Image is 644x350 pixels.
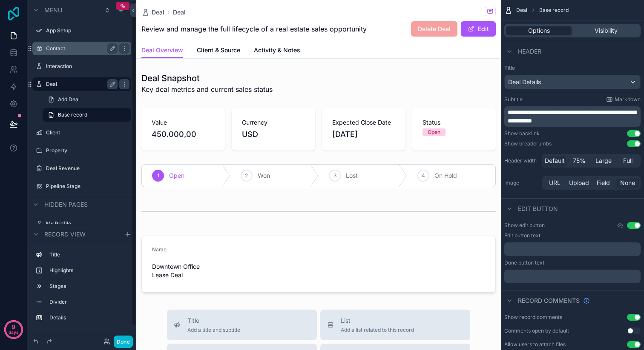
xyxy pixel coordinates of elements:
[44,6,62,14] span: Menu
[187,316,240,325] span: Title
[141,24,367,34] span: Review and manage the full lifecycle of a real estate sales opportunity
[508,78,541,86] span: Deal Details
[11,323,15,331] p: 9
[518,296,580,305] span: Record comments
[46,27,129,34] label: App Setup
[504,242,641,256] div: scrollable content
[518,205,558,213] span: Edit button
[615,96,641,103] span: Markdown
[595,157,612,165] span: Large
[539,7,569,14] span: Base record
[49,299,128,305] label: Divider
[595,26,618,35] span: Visibility
[569,179,589,187] span: Upload
[545,157,565,165] span: Default
[46,220,129,227] label: My Profile
[504,270,641,283] div: scrollable content
[167,310,317,340] button: TitleAdd a title and subtitle
[46,147,129,154] label: Property
[549,179,561,187] span: URL
[197,43,240,60] a: Client & Source
[623,157,632,165] span: Full
[504,130,540,137] div: Show backlink
[597,179,610,187] span: Field
[341,327,414,333] span: Add a list related to this record
[504,314,562,321] div: Show record comments
[173,8,186,17] a: Deal
[43,93,131,106] a: Add Deal
[504,179,538,186] label: Image
[49,283,128,290] label: Stages
[620,179,635,187] span: None
[46,81,114,88] label: Deal
[516,7,527,14] span: Deal
[46,183,129,190] label: Pipeline Stage
[504,222,545,229] label: Show edit button
[606,96,641,103] a: Markdown
[58,96,80,103] span: Add Deal
[58,111,87,118] span: Base record
[518,47,541,56] span: Header
[114,336,133,348] button: Done
[46,129,129,136] label: Client
[461,21,496,37] button: Edit
[46,63,129,70] label: Interaction
[187,327,240,333] span: Add a title and subtitle
[573,157,586,165] span: 75%
[254,43,300,60] a: Activity & Notes
[141,43,183,59] a: Deal Overview
[141,46,183,54] span: Deal Overview
[504,259,544,266] label: Done button text
[504,327,569,334] div: Comments open by default
[254,46,300,54] span: Activity & Notes
[141,8,164,17] a: Deal
[49,267,128,274] label: Highlights
[9,326,19,338] p: days
[46,45,114,52] label: Contact
[504,106,641,127] div: scrollable content
[27,244,136,333] div: scrollable content
[504,232,540,239] label: Edit button text
[197,46,240,54] span: Client & Source
[504,75,641,89] button: Deal Details
[504,157,538,164] label: Header width
[49,314,128,321] label: Details
[504,96,523,103] label: Subtitle
[44,230,86,239] span: Record view
[46,165,129,172] label: Deal Revenue
[320,310,470,340] button: ListAdd a list related to this record
[341,316,414,325] span: List
[504,65,641,71] label: Title
[528,26,550,35] span: Options
[43,108,131,122] a: Base record
[49,251,128,258] label: Title
[152,8,164,17] span: Deal
[44,200,88,209] span: Hidden pages
[504,140,552,147] div: Show breadcrumbs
